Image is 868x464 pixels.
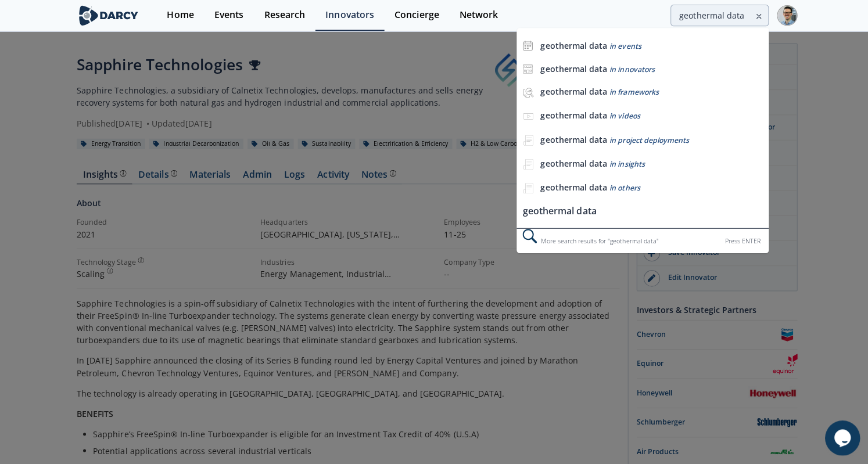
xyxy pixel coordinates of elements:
img: icon [519,40,529,51]
img: icon [519,63,529,74]
div: Network [456,10,494,20]
b: geothermal data [537,157,603,168]
span: in project deployments [605,134,684,144]
b: geothermal data [537,39,603,51]
b: geothermal data [537,85,603,96]
div: Home [166,10,192,20]
span: in events [605,41,637,51]
span: in innovators [605,64,650,74]
span: in others [605,182,636,192]
li: geothermal data [513,199,763,221]
b: geothermal data [537,133,603,144]
span: in insights [605,158,640,168]
img: Profile [772,5,792,26]
div: Press ENTER [720,233,755,246]
div: Research [262,10,303,20]
div: Concierge [392,10,436,20]
div: More search results for " geothermal data " [513,226,763,251]
b: geothermal data [537,63,603,74]
img: logo-wide.svg [76,5,139,26]
div: Innovators [323,10,371,20]
b: geothermal data [537,109,603,120]
span: in videos [605,110,636,120]
div: Events [213,10,242,20]
iframe: chat widget [819,418,856,452]
input: Advanced Search [666,5,763,26]
b: geothermal data [537,181,603,192]
span: in frameworks [605,87,654,96]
